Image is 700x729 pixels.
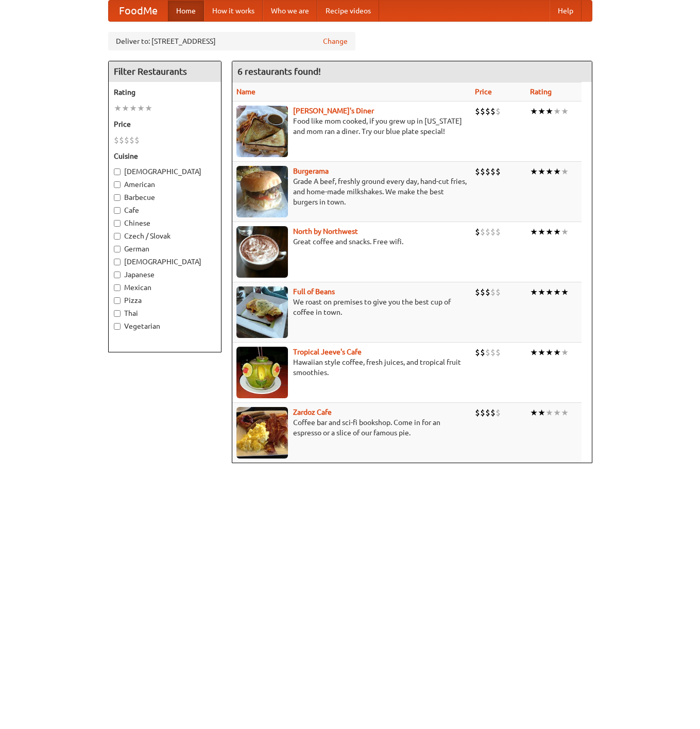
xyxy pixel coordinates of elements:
[550,1,582,21] a: Help
[114,259,121,265] input: [DEMOGRAPHIC_DATA]
[114,323,121,330] input: Vegetarian
[114,321,216,331] label: Vegetarian
[293,408,332,416] a: Zardoz Cafe
[561,407,569,418] li: ★
[236,417,467,438] p: Coffee bar and sci-fi bookshop. Come in for an espresso or a slice of our famous pie.
[480,347,485,358] li: $
[236,407,288,459] img: zardoz.jpg
[114,207,121,214] input: Cafe
[236,347,288,398] img: jeeves.jpg
[109,61,221,82] h4: Filter Restaurants
[114,282,216,293] label: Mexican
[545,226,553,238] li: ★
[236,357,467,378] p: Hawaiian style coffee, fresh juices, and tropical fruit smoothies.
[485,407,490,418] li: $
[114,246,121,252] input: German
[293,167,329,175] b: Burgerama
[114,103,122,114] li: ★
[485,166,490,177] li: $
[114,272,121,278] input: Japanese
[236,88,255,96] a: Name
[109,1,168,21] a: FoodMe
[263,1,317,21] a: Who we are
[114,205,216,215] label: Cafe
[496,347,501,358] li: $
[553,347,561,358] li: ★
[124,134,129,146] li: $
[236,116,467,137] p: Food like mom cooked, if you grew up in [US_STATE] and mom ran a diner. Try our blue plate special!
[204,1,263,21] a: How it works
[490,226,496,238] li: $
[114,192,216,202] label: Barbecue
[134,134,140,146] li: $
[485,286,490,298] li: $
[114,220,121,227] input: Chinese
[108,32,355,50] div: Deliver to: [STREET_ADDRESS]
[293,107,374,115] b: [PERSON_NAME]'s Diner
[236,176,467,207] p: Grade A beef, freshly ground every day, hand-cut fries, and home-made milkshakes. We make the bes...
[114,166,216,177] label: [DEMOGRAPHIC_DATA]
[561,106,569,117] li: ★
[561,286,569,298] li: ★
[530,88,552,96] a: Rating
[119,134,124,146] li: $
[114,194,121,201] input: Barbecue
[553,407,561,418] li: ★
[168,1,204,21] a: Home
[545,106,553,117] li: ★
[538,347,545,358] li: ★
[490,347,496,358] li: $
[496,106,501,117] li: $
[114,181,121,188] input: American
[538,407,545,418] li: ★
[114,310,121,317] input: Thai
[530,286,538,298] li: ★
[237,66,321,76] ng-pluralize: 6 restaurants found!
[114,134,119,146] li: $
[114,231,216,241] label: Czech / Slovak
[538,106,545,117] li: ★
[490,407,496,418] li: $
[129,103,137,114] li: ★
[538,286,545,298] li: ★
[236,297,467,317] p: We roast on premises to give you the best cup of coffee in town.
[480,226,485,238] li: $
[236,106,288,157] img: sallys.jpg
[114,218,216,228] label: Chinese
[480,407,485,418] li: $
[485,106,490,117] li: $
[530,347,538,358] li: ★
[545,166,553,177] li: ★
[553,286,561,298] li: ★
[538,226,545,238] li: ★
[561,226,569,238] li: ★
[496,226,501,238] li: $
[475,106,480,117] li: $
[323,36,348,46] a: Change
[545,286,553,298] li: ★
[293,287,335,296] a: Full of Beans
[496,286,501,298] li: $
[490,166,496,177] li: $
[496,407,501,418] li: $
[480,106,485,117] li: $
[114,284,121,291] input: Mexican
[553,166,561,177] li: ★
[122,103,129,114] li: ★
[114,151,216,161] h5: Cuisine
[236,166,288,217] img: burgerama.jpg
[114,119,216,129] h5: Price
[114,179,216,190] label: American
[293,348,362,356] b: Tropical Jeeve's Cafe
[137,103,145,114] li: ★
[545,347,553,358] li: ★
[496,166,501,177] li: $
[475,226,480,238] li: $
[114,244,216,254] label: German
[236,236,467,247] p: Great coffee and snacks. Free wifi.
[293,227,358,235] a: North by Northwest
[114,269,216,280] label: Japanese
